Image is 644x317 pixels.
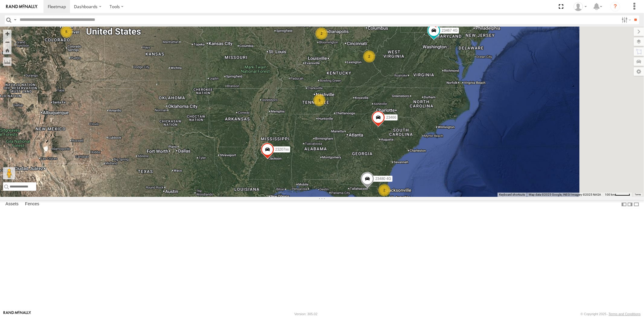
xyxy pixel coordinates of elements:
[3,46,11,54] button: Zoom Home
[627,200,633,209] label: Dock Summary Table to the Right
[60,26,72,38] div: 5
[572,2,589,11] div: Sardor Khadjimedov
[529,193,601,196] span: Map data ©2025 Google, INEGI Imagery ©2025 NASA
[634,67,644,76] label: Map Settings
[375,177,391,181] span: 23480 4G
[621,200,627,209] label: Dock Summary Table to the Left
[13,15,18,24] label: Search Query
[581,312,641,316] div: © Copyright 2025 -
[3,30,11,38] button: Zoom in
[605,193,615,196] span: 100 km
[316,27,328,40] div: 2
[610,2,620,11] i: ?
[378,184,390,196] div: 2
[499,193,525,197] button: Keyboard shortcuts
[3,311,31,317] a: Visit our Website
[275,147,289,152] span: 23207xx
[6,5,37,9] img: rand-logo.svg
[603,193,632,197] button: Map Scale: 100 km per 46 pixels
[3,167,15,179] button: Drag Pegman onto the map to open Street View
[609,312,641,316] a: Terms and Conditions
[22,200,42,209] label: Fences
[313,94,325,106] div: 3
[619,15,632,24] label: Search Filter Options
[3,57,11,66] label: Measure
[386,115,396,120] span: 23466
[633,200,639,209] label: Hide Summary Table
[294,312,317,316] div: Version: 305.02
[2,200,21,209] label: Assets
[3,38,11,46] button: Zoom out
[635,194,641,196] a: Terms
[363,50,375,62] div: 2
[442,28,458,33] span: 23467 4G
